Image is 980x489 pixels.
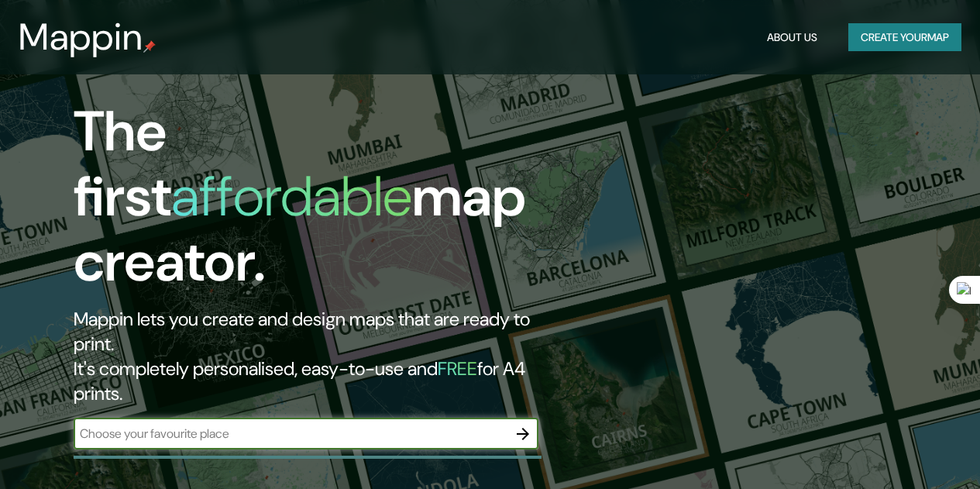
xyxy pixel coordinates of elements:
[438,356,477,381] h5: FREE
[74,425,507,443] input: Choose your favourite place
[143,40,156,53] img: mappin-pin
[171,160,412,232] h1: affordable
[761,23,824,52] button: About Us
[848,23,961,52] button: Create yourmap
[74,307,564,406] h2: Mappin lets you create and design maps that are ready to print. It's completely personalised, eas...
[74,99,564,307] h1: The first map creator.
[19,15,143,59] h3: Mappin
